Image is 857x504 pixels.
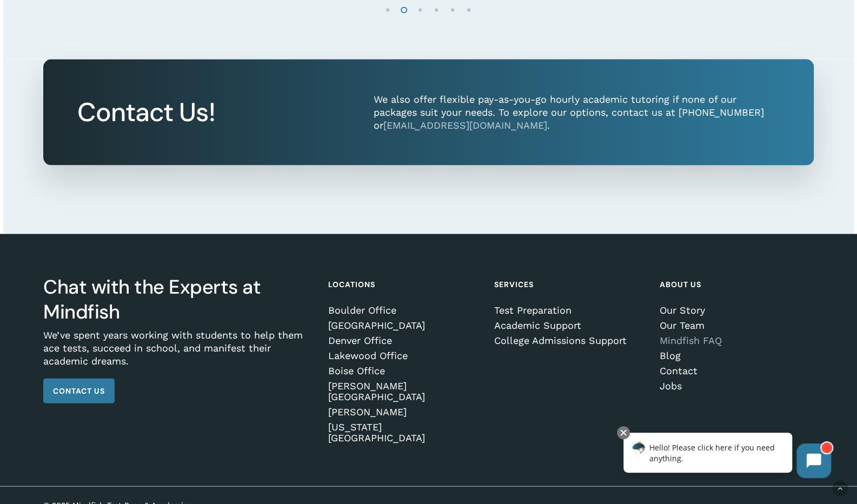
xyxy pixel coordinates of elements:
li: Page dot 4 [429,1,445,17]
a: Jobs [660,380,810,391]
a: [US_STATE][GEOGRAPHIC_DATA] [328,421,479,443]
a: Blog [660,350,810,361]
a: [GEOGRAPHIC_DATA] [328,320,479,330]
li: Page dot 2 [396,1,413,17]
a: [PERSON_NAME][GEOGRAPHIC_DATA] [328,380,479,402]
iframe: Chatbot [612,424,842,489]
a: Lakewood Office [328,350,479,361]
a: [PERSON_NAME] [328,406,479,417]
a: Contact [660,365,810,376]
a: Mindfish FAQ [660,335,810,346]
a: Boulder Office [328,304,479,315]
li: Page dot 6 [461,1,477,17]
h4: Services [494,274,645,294]
p: We’ve spent years working with students to help them ace tests, succeed in school, and manifest t... [43,328,313,378]
a: Test Preparation [494,304,645,315]
h3: Chat with the Experts at Mindfish [43,274,313,324]
a: College Admissions Support [494,335,645,346]
a: [EMAIL_ADDRESS][DOMAIN_NAME] [383,119,547,130]
span: Contact Us [53,385,105,396]
a: Our Team [660,320,810,330]
li: Page dot 5 [445,1,461,17]
p: We also offer flexible pay-as-you-go hourly academic tutoring if none of our packages suit your n... [374,92,780,131]
li: Page dot 3 [413,1,429,17]
a: Boise Office [328,365,479,376]
h4: Locations [328,274,479,294]
a: Academic Support [494,320,645,330]
a: Denver Office [328,335,479,346]
h2: Contact Us! [77,96,336,128]
a: Our Story [660,304,810,315]
li: Page dot 1 [380,1,396,17]
h4: About Us [660,274,810,294]
a: Contact Us [43,378,115,403]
